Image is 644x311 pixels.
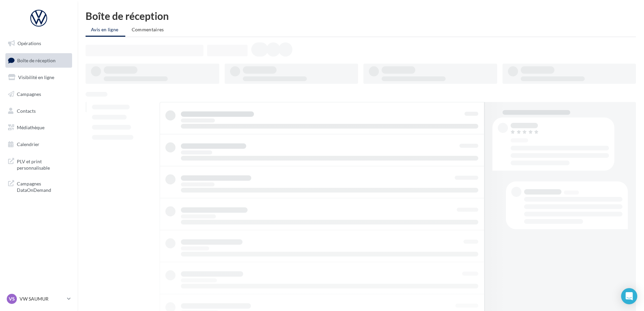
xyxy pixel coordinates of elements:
[17,157,69,171] span: PLV et print personnalisable
[17,57,56,63] span: Boîte de réception
[132,27,164,32] span: Commentaires
[17,125,44,130] span: Médiathèque
[17,179,69,194] span: Campagnes DataOnDemand
[18,40,41,46] span: Opérations
[621,288,637,304] div: Open Intercom Messenger
[4,53,73,68] a: Boîte de réception
[4,176,73,196] a: Campagnes DataOnDemand
[5,292,72,305] a: VS VW SAUMUR
[17,91,41,97] span: Campagnes
[20,296,64,302] p: VW SAUMUR
[4,104,73,118] a: Contacts
[9,296,15,302] span: VS
[17,141,39,147] span: Calendrier
[4,120,73,135] a: Médiathèque
[4,70,73,84] a: Visibilité en ligne
[18,74,54,80] span: Visibilité en ligne
[4,137,73,151] a: Calendrier
[86,11,636,21] div: Boîte de réception
[17,108,36,113] span: Contacts
[4,36,73,50] a: Opérations
[4,87,73,101] a: Campagnes
[4,154,73,174] a: PLV et print personnalisable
